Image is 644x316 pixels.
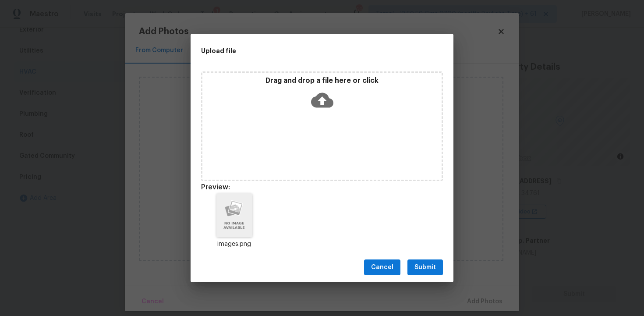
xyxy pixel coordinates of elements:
[216,193,252,237] img: VPwHeX8rCoe3jbIAAAAASUVORK5CYII=
[364,259,400,276] button: Cancel
[202,76,442,85] p: Drag and drop a file here or click
[414,262,436,273] span: Submit
[201,240,268,249] p: images.png
[201,46,403,56] h2: Upload file
[407,259,443,276] button: Submit
[371,262,393,273] span: Cancel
